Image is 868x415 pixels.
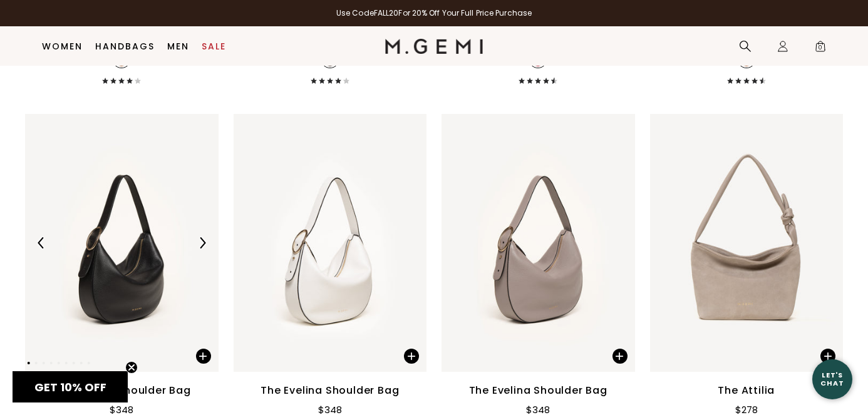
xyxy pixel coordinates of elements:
img: The Evelina Shoulder Bag [442,114,635,372]
strong: FALL20 [374,8,399,18]
a: Handbags [95,41,155,51]
div: The Evelina Shoulder Bag [261,383,399,398]
img: Previous Arrow [36,237,47,248]
img: M.Gemi [385,39,483,54]
span: 0 [814,43,827,55]
img: The Attilia [650,114,844,372]
img: The Evelina Shoulder Bag [234,114,427,372]
img: The Evelina Shoulder Bag [25,114,219,372]
button: Close teaser [125,361,138,374]
span: GET 10% OFF [34,379,106,395]
a: Men [167,41,189,51]
a: Sale [202,41,226,51]
div: Let's Chat [812,371,852,387]
a: Women [42,41,83,51]
div: The Evelina Shoulder Bag [469,383,607,398]
img: Next Arrow [197,237,208,248]
div: The Attilia [718,383,775,398]
div: GET 10% OFFClose teaser [13,371,128,402]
